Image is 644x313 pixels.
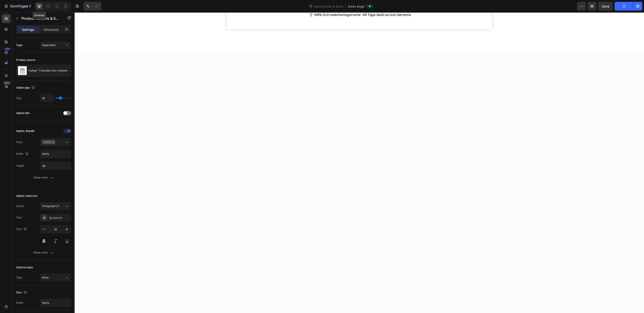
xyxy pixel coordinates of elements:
div: Option gap [16,85,36,91]
div: Option: Bundle [16,129,35,133]
button: Show more [16,249,71,257]
input: Auto [40,150,71,158]
span: Separated [42,43,55,47]
p: Settings [22,27,34,32]
button: Separated [40,41,71,49]
div: Gap [16,96,21,100]
button: Show more [16,174,71,182]
span: Hautbarriere & More [313,4,344,9]
div: Show more [33,175,54,180]
div: Styles [16,204,24,208]
div: Type [16,276,22,280]
div: Undo/Redo [83,2,101,11]
input: Auto [40,299,71,307]
span: Paragraph 2* [42,204,59,208]
button: None [40,274,71,282]
img: product feature img [18,66,27,75]
div: Sold out style [16,265,33,269]
div: Width [16,151,30,157]
div: Style [16,140,23,144]
div: Option value text [16,194,37,198]
div: Height [16,164,24,168]
p: Product Variants & Swatches [21,16,59,21]
div: Quicksand [49,216,70,220]
div: Size [16,226,28,232]
button: Save [598,2,613,11]
span: None [42,276,49,279]
div: Option title [16,111,30,115]
div: Type [16,43,22,47]
iframe: Design area [75,12,644,313]
div: Beta [3,81,11,85]
button: 7 [2,2,33,11]
span: / [345,4,346,9]
div: Size [16,290,28,296]
div: Product source [16,58,35,62]
p: Advanced [44,27,59,32]
span: Sales page [348,4,364,9]
input: Auto [40,162,71,170]
p: HyAge™ | Hautbarriere-System [29,69,67,72]
p: 7 [29,4,31,9]
div: 450 [4,47,11,51]
div: Show more [33,250,54,255]
div: Width [16,301,23,305]
div: Font [16,216,22,220]
button: Paragraph 2* [40,202,71,210]
span: Save [602,4,609,8]
input: Auto [40,94,54,102]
